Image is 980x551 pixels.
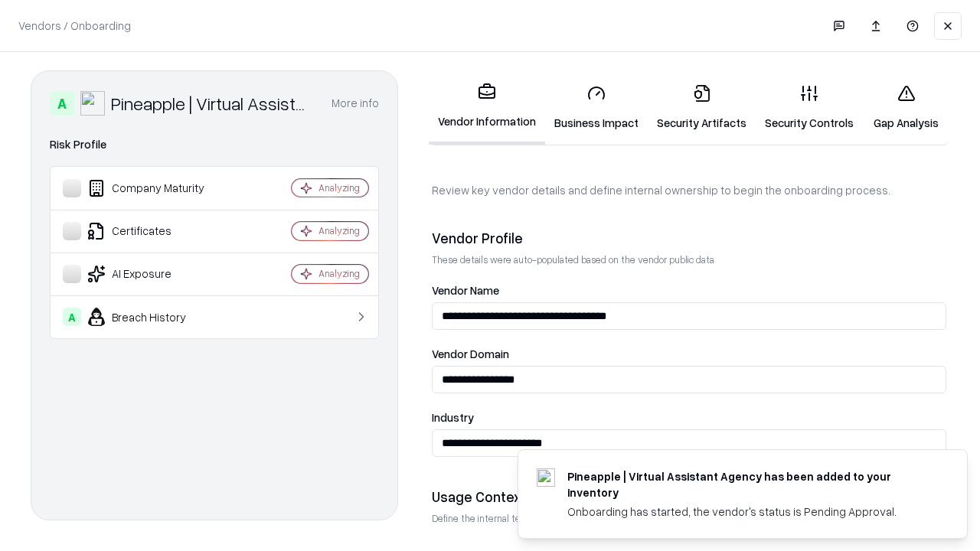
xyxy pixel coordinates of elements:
label: Vendor Domain [432,348,946,360]
p: Review key vendor details and define internal ownership to begin the onboarding process. [432,182,946,198]
a: Security Controls [756,72,863,143]
div: Company Maturity [63,179,246,197]
div: Onboarding has started, the vendor's status is Pending Approval. [567,504,930,520]
a: Business Impact [545,72,648,143]
a: Gap Analysis [863,72,949,143]
div: Pineapple | Virtual Assistant Agency [111,91,313,116]
div: A [63,308,81,326]
p: Vendors / Onboarding [18,18,131,34]
label: Industry [432,412,946,423]
div: Analyzing [318,181,360,194]
div: Breach History [63,308,246,326]
a: Vendor Information [429,70,545,145]
p: Define the internal team and reason for using this vendor. This helps assess business relevance a... [432,512,946,525]
p: These details were auto-populated based on the vendor public data [432,253,946,266]
img: trypineapple.com [537,468,555,487]
img: Pineapple | Virtual Assistant Agency [80,91,105,116]
div: Analyzing [318,267,360,280]
a: Security Artifacts [648,72,756,143]
label: Vendor Name [432,285,946,296]
div: Risk Profile [50,135,379,154]
div: Pineapple | Virtual Assistant Agency has been added to your inventory [567,468,930,500]
div: Usage Context [432,487,946,506]
button: More info [332,90,379,117]
div: AI Exposure [63,265,246,283]
div: Certificates [63,222,246,240]
div: Analyzing [318,224,360,237]
div: A [50,91,74,116]
div: Vendor Profile [432,229,946,247]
